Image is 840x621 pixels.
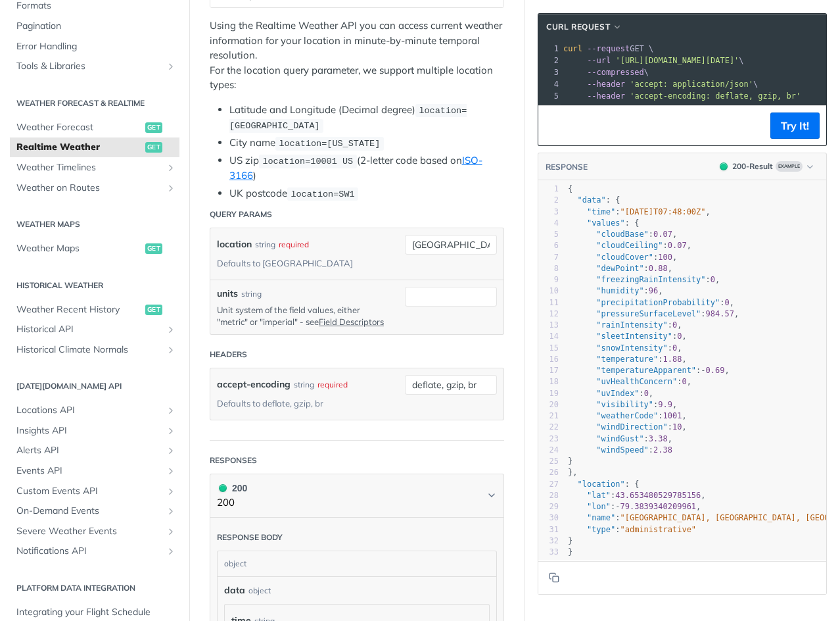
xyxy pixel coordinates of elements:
[16,323,162,336] span: Historical API
[294,375,314,394] div: string
[596,343,667,353] span: "snowIntensity"
[210,18,504,93] p: Using the Realtime Weather API you can access current weather information for your location in mi...
[538,66,561,78] div: 3
[568,377,691,386] span: : ,
[16,121,142,134] span: Weather Forecast
[706,366,725,375] span: 0.69
[568,332,687,341] span: : ,
[596,366,696,375] span: "temperatureApparent"
[596,253,653,262] span: "cloudCover"
[16,182,162,195] span: Weather on Routes
[16,343,162,357] span: Historical Climate Normals
[166,61,176,72] button: Show subpages for Tools & Libraries
[587,525,615,534] span: "type"
[229,136,504,151] li: City name
[568,525,696,534] span: :
[486,490,497,501] svg: Chevron
[16,161,162,174] span: Weather Timelines
[210,209,272,220] div: Query Params
[217,532,283,543] div: Response body
[241,288,262,300] div: string
[568,480,639,489] span: : {
[587,56,611,65] span: --url
[538,512,559,524] div: 30
[317,375,348,394] div: required
[538,43,561,55] div: 1
[10,178,179,198] a: Weather on RoutesShow subpages for Weather on Routes
[644,389,649,398] span: 0
[587,68,644,77] span: --compressed
[568,445,672,455] span: :
[649,264,668,273] span: 0.88
[538,467,559,478] div: 26
[538,297,559,309] div: 11
[16,40,176,53] span: Error Handling
[145,142,162,153] span: get
[16,485,162,498] span: Custom Events API
[568,366,730,375] span: : ,
[10,541,179,561] a: Notifications APIShow subpages for Notifications API
[538,422,559,433] div: 22
[291,189,354,199] span: location=SW1
[145,243,162,254] span: get
[568,343,682,353] span: : ,
[248,585,271,597] div: object
[706,309,734,318] span: 984.57
[16,545,162,558] span: Notifications API
[16,606,176,619] span: Integrating your Flight Schedule
[568,491,706,500] span: : ,
[596,286,643,295] span: "humidity"
[217,481,247,495] div: 200
[145,122,162,133] span: get
[10,16,179,36] a: Pagination
[538,229,559,240] div: 5
[166,345,176,355] button: Show subpages for Historical Climate Normals
[711,275,715,284] span: 0
[713,160,820,173] button: 200200-ResultExample
[615,502,620,511] span: -
[166,486,176,497] button: Show subpages for Custom Events API
[672,422,682,432] span: 10
[568,536,572,545] span: }
[10,97,179,109] h2: Weather Forecast & realtime
[538,490,559,501] div: 28
[166,526,176,537] button: Show subpages for Severe Weather Events
[577,195,605,205] span: "data"
[545,161,588,174] button: RESPONSE
[217,394,323,413] div: Defaults to deflate, gzip, br
[16,20,176,33] span: Pagination
[16,505,162,518] span: On-Demand Events
[568,184,572,193] span: {
[10,57,179,76] a: Tools & LibrariesShow subpages for Tools & Libraries
[538,445,559,456] div: 24
[568,320,682,330] span: : ,
[568,502,701,511] span: : ,
[563,56,744,65] span: \
[663,411,682,420] span: 1001
[217,287,238,301] label: units
[563,68,649,77] span: \
[538,410,559,422] div: 21
[596,355,658,364] span: "temperature"
[568,253,677,262] span: : ,
[217,235,252,254] label: location
[538,55,561,66] div: 2
[166,324,176,335] button: Show subpages for Historical API
[596,309,701,318] span: "pressureSurfaceLevel"
[568,547,572,557] span: }
[16,404,162,417] span: Locations API
[166,506,176,516] button: Show subpages for On-Demand Events
[538,263,559,274] div: 8
[10,218,179,230] h2: Weather Maps
[596,411,658,420] span: "weatherCode"
[630,80,753,89] span: 'accept: application/json'
[10,380,179,392] h2: [DATE][DOMAIN_NAME] API
[546,21,610,33] span: cURL Request
[568,389,653,398] span: : ,
[563,44,653,53] span: GET \
[596,275,705,284] span: "freezingRainIntensity"
[587,207,615,216] span: "time"
[732,161,773,172] div: 200 - Result
[145,305,162,315] span: get
[166,445,176,456] button: Show subpages for Alerts API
